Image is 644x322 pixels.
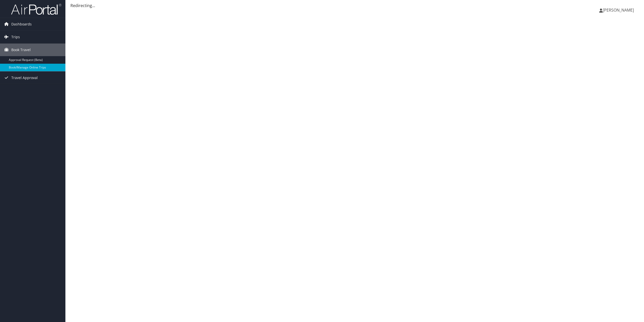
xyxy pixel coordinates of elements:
[11,18,32,30] span: Dashboards
[599,3,639,18] a: [PERSON_NAME]
[11,31,20,43] span: Trips
[603,7,634,13] span: [PERSON_NAME]
[11,71,38,84] span: Travel Approval
[70,3,639,9] div: Redirecting...
[11,3,61,15] img: airportal-logo.png
[11,44,31,56] span: Book Travel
